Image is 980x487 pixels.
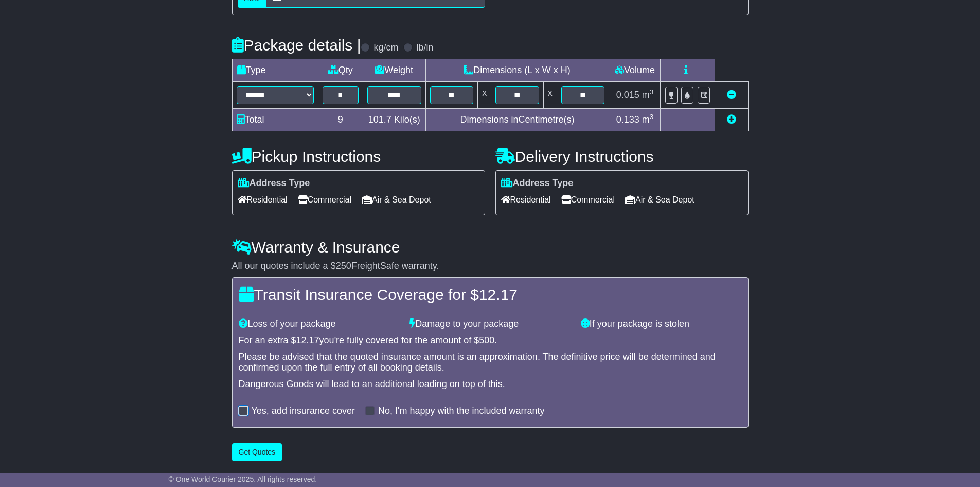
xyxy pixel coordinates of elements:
span: Commercial [298,192,351,208]
span: Residential [501,192,551,208]
td: Dimensions in Centimetre(s) [425,109,609,131]
div: Please be advised that the quoted insurance amount is an approximation. The definitive price will... [239,351,742,374]
span: © One World Courier 2025. All rights reserved. [169,475,317,483]
td: Dimensions (L x W x H) [425,59,609,82]
label: Address Type [238,178,310,189]
h4: Package details | [232,37,361,54]
span: 12.17 [296,335,319,345]
td: Qty [318,59,363,82]
td: Weight [363,59,425,82]
span: Residential [238,192,288,208]
h4: Delivery Instructions [495,148,749,165]
span: Air & Sea Depot [362,192,431,208]
span: m [642,114,654,125]
span: m [642,90,654,100]
button: Get Quotes [232,443,282,461]
span: 500 [479,335,494,345]
div: All our quotes include a $ FreightSafe warranty. [232,261,749,272]
label: Yes, add insurance cover [252,406,355,417]
label: Address Type [501,178,574,189]
span: Air & Sea Depot [625,192,694,208]
td: x [543,82,557,109]
span: 250 [336,261,351,271]
div: For an extra $ you're fully covered for the amount of $ . [239,335,742,346]
label: kg/cm [373,42,398,54]
div: If your package is stolen [576,318,747,330]
sup: 3 [650,88,654,96]
label: lb/in [416,42,433,54]
span: 0.133 [616,114,639,125]
h4: Pickup Instructions [232,148,485,165]
a: Remove this item [727,90,736,100]
div: Damage to your package [404,318,576,330]
h4: Transit Insurance Coverage for $ [239,286,742,303]
sup: 3 [650,113,654,121]
span: 12.17 [479,286,518,303]
label: No, I'm happy with the included warranty [378,406,545,417]
td: Volume [609,59,661,82]
td: x [478,82,491,109]
td: Kilo(s) [363,109,425,131]
div: Loss of your package [234,318,405,330]
span: 101.7 [368,114,391,125]
td: Total [232,109,318,131]
div: Dangerous Goods will lead to an additional loading on top of this. [239,379,742,390]
a: Add new item [727,114,736,125]
span: 0.015 [616,90,639,100]
span: Commercial [561,192,615,208]
td: Type [232,59,318,82]
h4: Warranty & Insurance [232,239,749,256]
td: 9 [318,109,363,131]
